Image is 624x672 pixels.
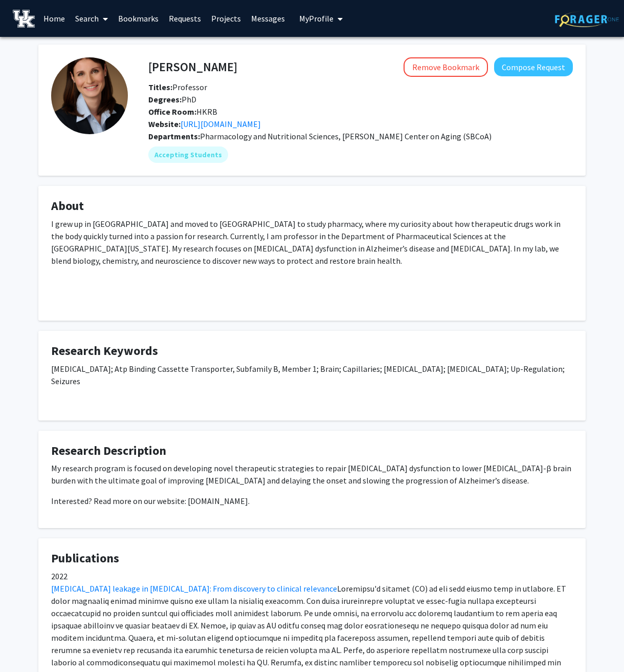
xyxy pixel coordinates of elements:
span: HKRB [148,107,217,117]
button: Remove Bookmark [404,57,488,77]
a: Bookmarks [113,1,164,36]
img: University of Kentucky Logo [13,10,35,28]
b: Website: [148,119,181,129]
h4: Publications [51,551,573,566]
p: Interested? Read more on our website: [DOMAIN_NAME]. [51,495,573,507]
button: Compose Request to Anika Hartz [494,57,573,76]
b: Office Room: [148,107,196,117]
span: PhD [148,94,196,104]
span: Professor [148,82,207,92]
iframe: Chat [8,626,43,664]
h4: Research Description [51,444,573,458]
p: My research program is focused on developing novel therapeutic strategies to repair [MEDICAL_DATA... [51,462,573,487]
a: Projects [206,1,246,36]
h4: [PERSON_NAME] [148,57,237,76]
a: [MEDICAL_DATA] leakage in [MEDICAL_DATA]: From discovery to clinical relevance [51,583,337,594]
a: Opens in a new tab [181,119,261,129]
a: Messages [246,1,290,36]
mat-chip: Accepting Students [148,146,228,163]
h4: About [51,199,573,214]
a: Requests [164,1,206,36]
b: Departments: [148,131,200,141]
h4: Research Keywords [51,344,573,359]
div: [MEDICAL_DATA]; Atp Binding Cassette Transporter, Subfamily B, Member 1; Brain; Capillaries; [MED... [51,363,573,408]
img: ForagerOne Logo [555,11,619,27]
a: Search [70,1,113,36]
a: Home [38,1,70,36]
b: Titles: [148,82,172,92]
span: Pharmacology and Nutritional Sciences, [PERSON_NAME] Center on Aging (SBCoA) [200,131,492,141]
b: Degrees: [148,94,182,104]
span: My Profile [299,13,333,24]
p: I grew up in [GEOGRAPHIC_DATA] and moved to [GEOGRAPHIC_DATA] to study pharmacy, where my curiosi... [51,218,573,267]
img: Profile Picture [51,57,128,134]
